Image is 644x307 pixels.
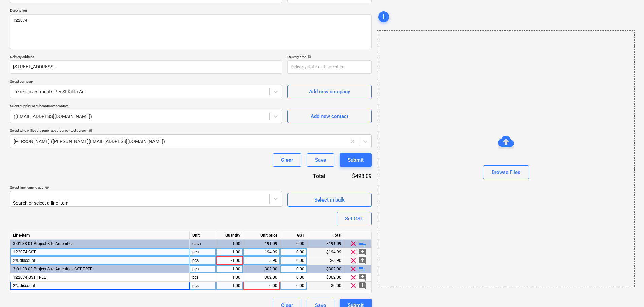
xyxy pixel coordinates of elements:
[349,256,358,265] span: clear
[483,165,529,179] button: Browse Files
[315,156,326,164] div: Save
[246,273,277,282] div: 302.00
[10,14,372,49] textarea: 122074
[349,273,358,281] span: clear
[349,265,358,273] span: clear
[87,129,93,133] span: help
[190,231,216,240] div: Unit
[190,256,216,265] div: pcs
[492,168,520,177] div: Browse Files
[283,248,304,256] div: 0.00
[10,55,282,60] p: Delivery address
[280,231,307,240] div: GST
[13,241,73,246] span: 3-01-38-01 Project-Site Amenities
[307,248,344,256] div: $194.99
[307,231,344,240] div: Total
[246,248,277,256] div: 194.99
[307,273,344,282] div: $302.00
[306,55,311,59] span: help
[336,172,372,180] div: $493.09
[307,282,344,290] div: $0.00
[314,195,345,204] div: Select in bulk
[287,55,372,59] div: Delivery date
[13,250,36,254] span: 122074 GST
[10,185,282,190] div: Select line-items to add
[219,256,240,265] div: -1.00
[309,87,350,96] div: Add new company
[380,13,388,21] span: add
[307,153,334,167] button: Save
[283,265,304,273] div: 0.00
[283,256,304,265] div: 0.00
[345,214,363,223] div: Set GST
[358,282,366,290] span: add_comment
[337,212,372,225] button: Set GST
[13,283,35,288] span: 2% discount
[10,104,282,110] p: Select supplier or subcontractor contact
[219,273,240,282] div: 1.00
[287,193,372,207] button: Select in bulk
[216,231,243,240] div: Quantity
[219,282,240,290] div: 1.00
[307,240,344,248] div: $191.09
[13,200,168,206] div: Search or select a line-item
[13,267,92,271] span: 3-01-38-03 Project-Site Amenities GST FREE
[10,128,372,133] div: Select who will be the purchase order contact person
[246,256,277,265] div: 3.90
[349,248,358,256] span: clear
[287,85,372,98] button: Add new company
[284,172,336,180] div: Total
[349,282,358,290] span: clear
[190,248,216,256] div: pcs
[348,156,364,164] div: Submit
[283,273,304,282] div: 0.00
[10,231,190,240] div: Line-item
[10,8,372,14] p: Description
[13,275,46,280] span: 122074 GST FREE
[246,282,277,290] div: 0.00
[283,240,304,248] div: 0.00
[358,265,366,273] span: playlist_add
[311,112,348,121] div: Add new contact
[190,240,216,248] div: each
[340,153,372,167] button: Submit
[243,231,280,240] div: Unit price
[307,256,344,265] div: $-3.90
[307,265,344,273] div: $302.00
[377,30,635,287] div: Browse Files
[44,185,49,189] span: help
[219,248,240,256] div: 1.00
[246,265,277,273] div: 302.00
[219,240,240,248] div: 1.00
[610,275,644,307] iframe: Chat Widget
[190,265,216,273] div: pcs
[287,110,372,123] button: Add new contact
[283,282,304,290] div: 0.00
[358,248,366,256] span: add_comment
[273,153,301,167] button: Clear
[219,265,240,273] div: 1.00
[358,240,366,248] span: playlist_add
[281,156,293,164] div: Clear
[10,79,282,85] p: Select company
[10,60,282,74] input: Delivery address
[349,240,358,248] span: clear
[13,258,35,263] span: 2% discount
[287,60,372,74] input: Delivery date not specified
[358,273,366,281] span: add_comment
[246,240,277,248] div: 191.09
[190,282,216,290] div: pcs
[358,256,366,265] span: add_comment
[190,273,216,282] div: pcs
